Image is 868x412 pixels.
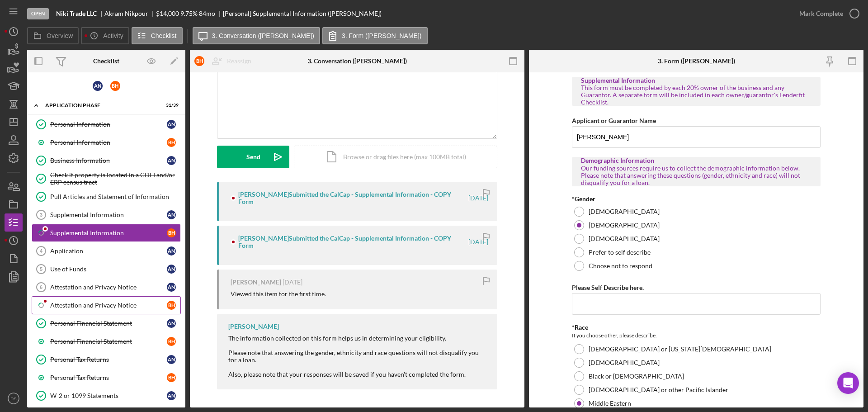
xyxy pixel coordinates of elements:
a: Personal InformationAN [32,115,181,133]
b: Niki Trade LLC [56,10,97,17]
div: Our funding sources require us to collect the demographic information below. Please note that ans... [581,165,811,186]
label: Checklist [151,32,177,39]
div: B H [167,373,176,382]
button: Overview [27,27,79,44]
div: Open Intercom Messenger [837,372,859,394]
div: Personal Information [50,139,167,146]
div: A N [167,355,176,364]
div: Supplemental Information [50,229,167,237]
div: Demographic Information [581,157,811,164]
div: A N [167,156,176,165]
label: Activity [103,32,123,39]
div: *Race [572,324,821,331]
div: Checklist [93,57,119,65]
a: Personal Financial StatementBH [32,332,181,350]
div: Personal Tax Returns [50,356,167,363]
div: If you choose other, please describe. [572,331,821,340]
a: Personal Tax ReturnsAN [32,350,181,369]
a: 4ApplicationAN [32,242,181,260]
time: 2025-10-10 00:06 [283,279,302,286]
div: Personal Financial Statement [50,320,167,327]
tspan: 3 [40,212,42,218]
div: Attestation and Privacy Notice [50,284,167,291]
label: 3. Form ([PERSON_NAME]) [342,32,422,39]
div: 3. Form ([PERSON_NAME]) [658,57,735,65]
label: Applicant or Guarantor Name [572,117,656,124]
label: Choose not to respond [589,262,652,270]
label: Please Self Describe here. [572,284,644,291]
label: [DEMOGRAPHIC_DATA] or other Pacific Islander [589,386,728,393]
div: Attestation and Privacy Notice [50,302,167,309]
label: 3. Conversation ([PERSON_NAME]) [212,32,314,39]
a: Attestation and Privacy NoticeBH [32,296,181,314]
a: Pull Articles and Statement of Information [32,188,181,206]
a: Personal Tax ReturnsBH [32,369,181,387]
div: B H [110,81,120,91]
text: DS [10,396,16,401]
button: 3. Conversation ([PERSON_NAME]) [193,27,320,44]
a: Personal Financial StatementAN [32,314,181,332]
div: [PERSON_NAME] [231,279,281,286]
span: $14,000 [156,9,179,17]
div: Use of Funds [50,265,167,273]
button: 3. Form ([PERSON_NAME]) [322,27,428,44]
div: A N [167,120,176,129]
div: 84 mo [199,10,215,17]
tspan: 5 [40,266,42,272]
div: Open [27,8,49,19]
tspan: 6 [40,284,42,290]
div: The information collected on this form helps us in determining your eligibility. [228,335,488,342]
div: B H [167,138,176,147]
div: Pull Articles and Statement of Information [50,193,180,200]
div: Application [50,247,167,255]
label: [DEMOGRAPHIC_DATA] or [US_STATE][DEMOGRAPHIC_DATA] [589,346,771,353]
a: Supplemental InformationBH [32,224,181,242]
div: Supplemental Information [581,77,811,84]
a: W-2 or 1099 StatementsAN [32,387,181,405]
div: A N [167,283,176,292]
a: 3Supplemental InformationAN [32,206,181,224]
div: [PERSON_NAME] Submitted the CalCap - Supplemental Information - COPY Form [238,191,467,205]
a: Personal InformationBH [32,133,181,152]
button: Mark Complete [790,5,863,23]
div: This form must be completed by each 20% owner of the business and any Guarantor. A separate form ... [581,84,811,106]
div: [PERSON_NAME] [228,323,279,330]
label: [DEMOGRAPHIC_DATA] [589,235,660,242]
label: [DEMOGRAPHIC_DATA] [589,359,660,366]
div: Mark Complete [799,5,843,23]
div: A N [167,246,176,256]
div: 3. Conversation ([PERSON_NAME]) [307,57,407,65]
div: *Gender [572,195,821,203]
div: W-2 or 1099 Statements [50,392,167,399]
label: Prefer to self describe [589,249,651,256]
div: [Personal] Supplemental Information ([PERSON_NAME]) [223,10,382,17]
div: A N [167,210,176,219]
div: Also, please note that your responses will be saved if you haven't completed the form. [228,371,488,378]
time: 2025-10-10 05:24 [468,238,488,246]
div: 9.75 % [180,10,198,17]
div: Personal Financial Statement [50,338,167,345]
label: [DEMOGRAPHIC_DATA] [589,222,660,229]
button: Activity [81,27,129,44]
div: Personal Information [50,121,167,128]
label: [DEMOGRAPHIC_DATA] [589,208,660,215]
div: Reassign [227,52,251,70]
label: Middle Eastern [589,400,631,407]
div: B H [167,301,176,310]
button: BHReassign [190,52,260,70]
div: B H [194,56,204,66]
div: Please note that answering the gender, ethnicity and race questions will not disqualify you for a... [228,349,488,364]
button: DS [5,389,23,407]
div: B H [167,228,176,237]
a: Business InformationAN [32,152,181,170]
div: Check if property is located in a CDFI and/or ERP census tract [50,171,180,186]
a: 5Use of FundsAN [32,260,181,278]
div: Business Information [50,157,167,164]
time: 2025-10-10 05:37 [468,194,488,202]
div: [PERSON_NAME] Submitted the CalCap - Supplemental Information - COPY Form [238,235,467,249]
a: Check if property is located in a CDFI and/or ERP census tract [32,170,181,188]
div: Application Phase [45,103,156,108]
label: Black or [DEMOGRAPHIC_DATA] [589,373,684,380]
div: Viewed this item for the first time. [231,290,326,298]
div: Supplemental Information [50,211,167,218]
